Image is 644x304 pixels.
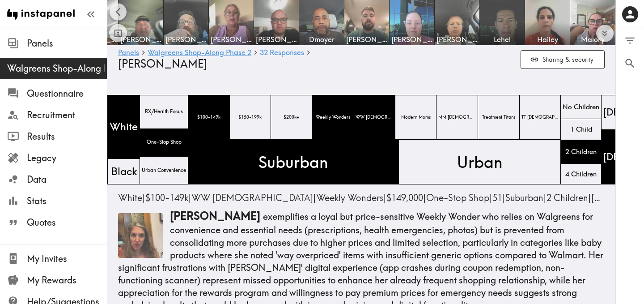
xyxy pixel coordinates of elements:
span: | [492,192,505,203]
span: White [108,118,140,136]
span: White [118,192,142,203]
span: Treatment Titans [480,112,517,122]
span: $149,000 [386,192,423,203]
span: Malory [572,34,613,44]
a: Walgreens Shop-Along Phase 2 [148,49,251,57]
span: $100-149k [195,112,222,122]
span: Legacy [27,152,107,164]
span: Weekly Wonders [316,192,383,203]
a: 32 Responses [260,49,304,57]
span: | [386,192,426,203]
button: Toggle between responses and questions [109,24,127,42]
span: | [426,192,492,203]
span: RX/Health Focus [143,107,185,117]
span: My Rewards [27,274,107,287]
span: 2 Children [563,145,598,158]
span: Lehel [482,34,523,44]
span: Black [109,163,139,181]
span: [PERSON_NAME] [165,34,207,44]
span: | [316,192,386,203]
span: One-Stop Shop [145,137,183,148]
button: Filter Responses [616,29,644,52]
span: Modern Moms [399,112,432,122]
span: Filter Responses [624,34,636,47]
span: Walgreens Shop-Along Phase 2 [7,62,107,75]
span: | [145,192,191,203]
span: $150-199k [237,112,263,122]
span: Weekly Wonders [314,112,352,122]
button: Scroll left [110,3,127,21]
span: Recruitment [27,109,107,121]
span: Hailey [527,34,568,44]
span: Quotes [27,216,107,229]
span: Panels [27,37,107,50]
span: Urban Convenience [140,165,188,176]
img: Thumbnail [118,213,163,258]
span: Suburban [257,149,330,175]
span: 32 Responses [260,49,304,56]
span: 4 Children [563,167,598,180]
span: [PERSON_NAME] [391,34,432,44]
span: [PERSON_NAME] [118,57,207,70]
span: MM [DEMOGRAPHIC_DATA] [436,112,478,122]
span: [PERSON_NAME] [120,34,161,44]
span: Dmoyer [301,34,342,44]
span: $100-149k [145,192,188,203]
span: $200k+ [282,112,301,122]
span: Suburban [505,192,543,203]
span: | [547,192,591,203]
span: Stats [27,195,107,207]
span: 51 [492,192,502,203]
span: Search [624,57,636,69]
span: | [191,192,316,203]
span: [PERSON_NAME] [170,209,260,223]
span: [PERSON_NAME] [436,34,478,44]
span: Results [27,130,107,143]
span: | [505,192,547,203]
span: 2 Children [547,192,588,203]
span: Data [27,173,107,186]
button: Expand to show all items [596,25,614,42]
span: Questionnaire [27,87,107,100]
span: WW [DEMOGRAPHIC_DATA] [191,192,313,203]
span: [PERSON_NAME] [346,34,387,44]
span: TT [DEMOGRAPHIC_DATA] [520,112,561,122]
span: One-Stop Shop [426,192,489,203]
span: My Invites [27,253,107,265]
button: Sharing & security [521,50,605,69]
span: No Children [561,100,601,113]
a: Panels [118,49,139,57]
span: [PERSON_NAME] [256,34,297,44]
span: [PERSON_NAME] [211,34,252,44]
span: 1 Child [568,123,594,136]
span: Urban [455,149,504,175]
span: WW [DEMOGRAPHIC_DATA] [354,112,395,122]
span: | [118,192,145,203]
button: Search [616,52,644,75]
